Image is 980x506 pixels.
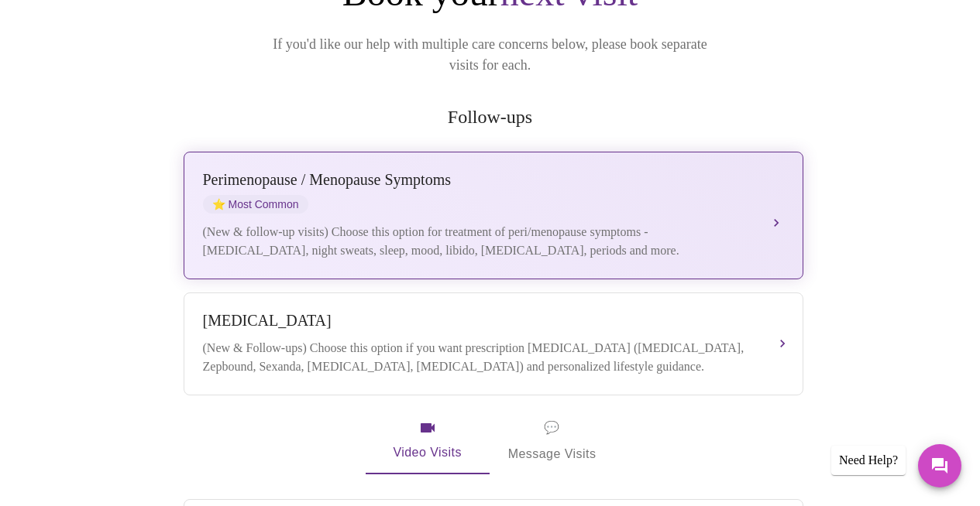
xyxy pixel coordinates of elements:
[203,339,753,376] div: (New & Follow-ups) Choose this option if you want prescription [MEDICAL_DATA] ([MEDICAL_DATA], Ze...
[181,107,800,128] h2: Follow-ups
[203,195,308,214] span: Most Common
[384,419,471,463] span: Video Visits
[544,417,559,439] span: message
[184,152,803,279] button: Perimenopause / Menopause SymptomsstarMost Common(New & follow-up visits) Choose this option for ...
[252,34,729,76] p: If you'd like our help with multiple care concerns below, please book separate visits for each.
[203,312,753,330] div: [MEDICAL_DATA]
[508,417,597,465] span: Message Visits
[918,444,961,487] button: Messages
[203,223,753,260] div: (New & follow-up visits) Choose this option for treatment of peri/menopause symptoms - [MEDICAL_D...
[212,198,225,210] span: star
[831,446,906,475] div: Need Help?
[184,292,803,395] button: [MEDICAL_DATA](New & Follow-ups) Choose this option if you want prescription [MEDICAL_DATA] ([MED...
[203,171,753,189] div: Perimenopause / Menopause Symptoms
